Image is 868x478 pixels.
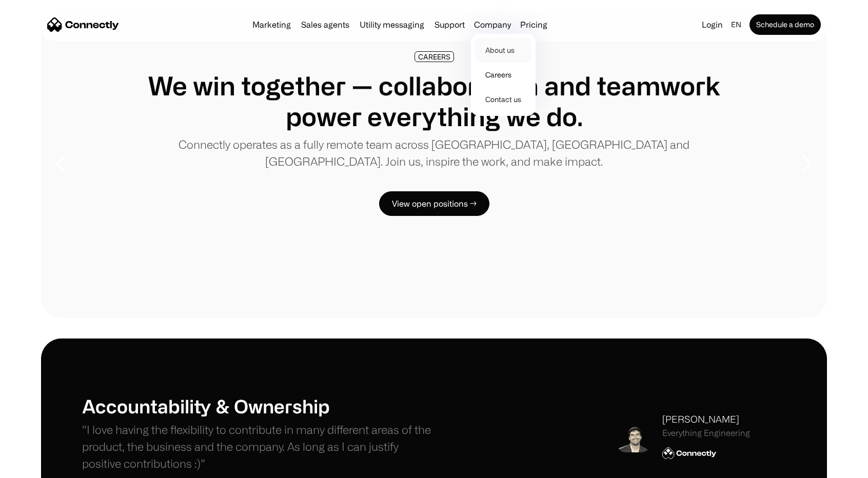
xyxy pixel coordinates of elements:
[356,21,428,29] a: Utility messaging
[727,17,747,32] div: en
[41,113,82,215] div: previous slide
[786,113,827,215] div: next slide
[430,21,469,29] a: Support
[475,38,531,63] a: About us
[662,428,750,438] div: Everything Engineering
[471,32,536,116] nav: Company
[471,17,514,32] div: Company
[731,17,741,32] div: en
[475,63,531,87] a: Careers
[516,21,551,29] a: Pricing
[21,460,62,474] ul: Language list
[379,191,489,216] a: View open positions →
[123,136,745,170] p: Connectly operates as a fully remote team across [GEOGRAPHIC_DATA], [GEOGRAPHIC_DATA] and [GEOGRA...
[82,395,434,417] h1: Accountability & Ownership
[698,17,727,32] a: Login
[475,87,531,112] a: Contact us
[123,70,745,132] h1: We win together — collaboration and teamwork power everything we do.
[749,14,821,35] a: Schedule a demo
[41,10,827,318] div: 6 of 8
[41,10,827,318] div: carousel
[297,21,353,29] a: Sales agents
[418,53,450,61] div: CAREERS
[474,17,511,32] div: Company
[10,459,62,474] aside: Language selected: English
[47,17,119,32] a: home
[82,421,434,472] p: “I love having the flexibility to contribute in many different areas of the product, the business...
[662,412,750,426] div: [PERSON_NAME]
[248,21,295,29] a: Marketing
